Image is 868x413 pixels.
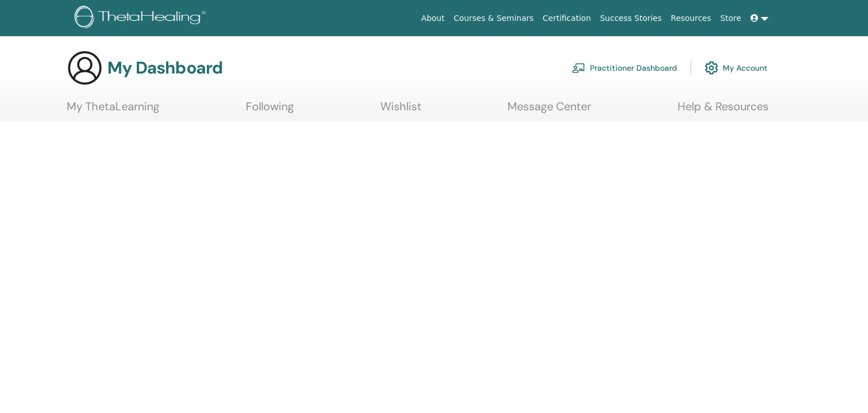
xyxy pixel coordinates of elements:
[538,8,595,29] a: Certification
[716,8,746,29] a: Store
[507,100,591,122] a: Message Center
[705,58,718,78] img: cog.svg
[572,63,585,73] img: chalkboard-teacher.svg
[596,8,666,29] a: Success Stories
[246,100,294,122] a: Following
[705,55,767,80] a: My Account
[449,8,539,29] a: Courses & Seminars
[678,100,769,122] a: Help & Resources
[416,8,449,29] a: About
[666,8,716,29] a: Resources
[67,50,103,86] img: generic-user-icon.jpg
[107,58,223,78] h3: My Dashboard
[67,100,159,122] a: My ThetaLearning
[75,6,210,31] img: logo.png
[380,100,422,122] a: Wishlist
[572,55,677,80] a: Practitioner Dashboard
